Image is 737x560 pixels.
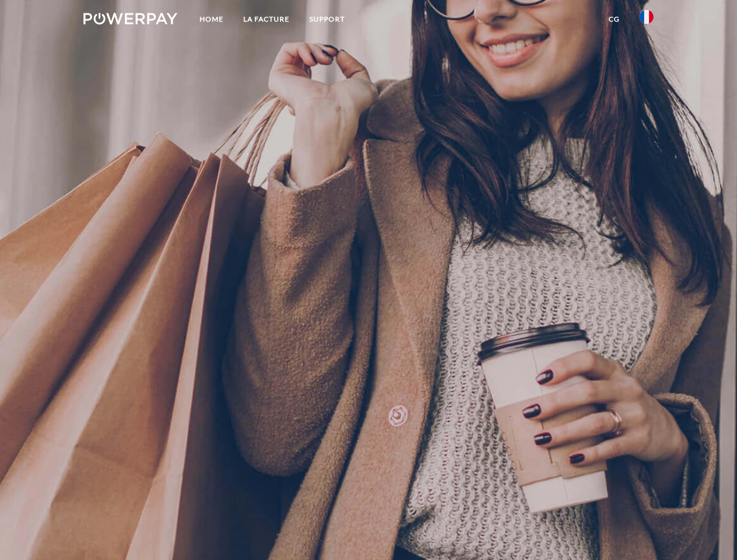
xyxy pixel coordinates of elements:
[640,10,654,24] img: fr
[233,9,299,30] a: LA FACTURE
[190,9,233,30] a: Home
[599,9,630,30] a: CG
[299,9,355,30] a: Support
[83,13,177,24] img: logo-powerpay-white.svg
